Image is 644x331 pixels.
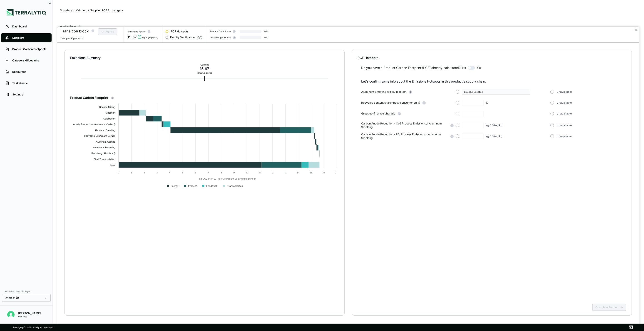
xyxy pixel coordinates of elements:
span: Unavailable [557,101,572,105]
span: Facility Verification [170,36,195,39]
text: Aluminum Recasting [93,146,115,149]
text: 7 [208,171,209,174]
div: 15.67 [127,34,137,40]
text: Feedstock [206,185,218,187]
text: 14 [297,171,299,174]
text: 0 [118,171,119,174]
text: 17 [334,171,336,174]
text: Bauxite Mining [99,106,115,109]
span: No [462,66,466,70]
span: Unavailable [557,134,572,138]
span: Recycled content share (post-consumer only) [361,101,420,105]
span: ( 0 / 1 ) [196,36,202,39]
div: 0 % [264,30,268,33]
text: Machining (Aluminum) [91,152,115,155]
div: Decarb Opportunity [210,36,231,39]
text: Recycling (Aluminum Scrap) [84,134,115,137]
text: 4 [169,171,171,174]
div: Emissions Factor [127,30,146,33]
text: 9 [233,171,235,174]
text: 8 [221,171,222,174]
text: Aluminum Casting [96,140,115,143]
text: Anode Production (Aluminum, Carbon) [73,123,115,126]
text: 15 [310,171,312,174]
div: % [486,101,488,105]
text: 1 [131,171,132,174]
text: Aluminum Smelting [94,129,115,132]
text: Process [188,185,197,187]
div: Transition block [61,28,89,34]
div: kg CO2e / kg [486,134,502,138]
span: Carbon Anode Reduction - Pfc Process Emissions of Aluminum Smelting [361,133,448,140]
div: Current [197,63,212,66]
div: 0 % [264,36,268,39]
text: Total [110,163,115,166]
text: Calcination [103,117,115,120]
div: Do you have a Product Carbon Footprint (PCF) already calculated? [361,66,460,70]
button: Select A Location [462,89,530,95]
div: kgCO e per kg [142,36,158,39]
div: Product Carbon Footprint [70,95,339,100]
div: Primary Data Share [210,30,231,33]
text: Transportation [227,185,243,187]
button: Close [634,27,637,32]
div: 15.67 [197,66,212,71]
svg: View audit trail [138,35,141,39]
span: Aluminum Smelting facility location [361,90,406,94]
div: Select A Location [464,90,528,93]
p: Let's confirm some info about the Emissions Hotspots in this product's supply chain. [361,79,626,84]
text: Energy [171,185,179,187]
span: Gross-to-final weight ratio [361,112,395,115]
div: kg CO2e / kg [486,124,502,127]
text: 13 [284,171,286,174]
text: 5 [182,171,183,174]
text: Digestion [105,111,115,114]
sub: 2 [203,73,204,75]
text: kg CO2e for 1.0 kg of Aluminum Casting (Machined) [199,178,256,180]
text: 3 [156,171,158,174]
span: Unavailable [557,90,572,94]
text: 6 [195,171,196,174]
text: Final Transportation [94,158,115,161]
text: 16 [323,171,325,174]
text: 11 [259,171,261,174]
text: 2 [144,171,145,174]
span: Carbon Anode Reduction - Co2 Process Emissions of Aluminum Smelting [361,122,448,129]
span: Unavailable [557,124,572,127]
div: Emissions Summary [70,56,339,60]
span: Group of 56 products [61,37,83,40]
span: Unavailable [557,112,572,115]
span: Yes [477,66,481,70]
text: 10 [246,171,248,174]
div: PCF Hotspots [358,56,626,60]
span: PCF Hotspots [171,30,189,33]
text: 12 [271,171,274,174]
sub: 2 [148,37,149,39]
div: kg CO e per kg [197,71,212,74]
